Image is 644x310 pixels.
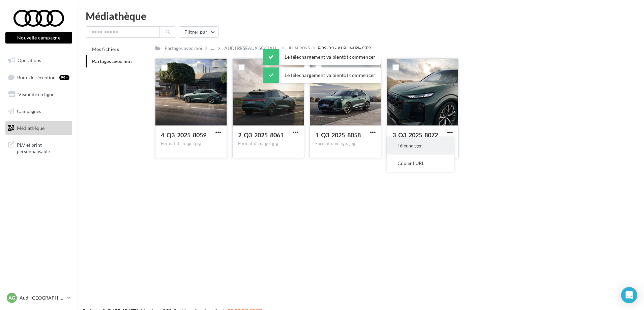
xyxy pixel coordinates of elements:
[161,141,221,147] div: Format d'image: jpg
[224,45,279,52] span: AUDI RESEAUX SOCIAU...
[387,154,454,172] button: Copier l'URL
[315,141,376,147] div: Format d'image: jpg
[4,53,74,67] a: Opérations
[210,44,215,53] div: ...
[92,46,119,52] span: Mes fichiers
[263,31,381,47] div: Le téléchargement va bientôt commencer
[392,131,438,139] span: 3_Q3_2025_8072
[387,137,454,154] button: Télécharger
[17,74,56,80] span: Boîte de réception
[18,91,54,97] span: Visibilité en ligne
[179,26,218,38] button: Filtrer par
[8,294,15,301] span: AG
[20,294,64,301] p: Audi [GEOGRAPHIC_DATA]
[263,49,381,65] div: Le téléchargement va bientôt commencer
[263,67,381,83] div: Le téléchargement va bientôt commencer
[17,125,45,131] span: Médiathèque
[5,32,72,44] button: Nouvelle campagne
[17,108,41,114] span: Campagnes
[238,131,284,139] span: 2_Q3_2025_8061
[17,140,69,155] span: PLV et print personnalisable
[4,121,74,135] a: Médiathèque
[4,87,74,102] a: Visibilité en ligne
[161,131,206,139] span: 4_Q3_2025_8059
[92,58,132,64] span: Partagés avec moi
[165,45,202,52] div: Partagés avec moi
[59,75,69,80] div: 99+
[5,291,72,304] a: AG Audi [GEOGRAPHIC_DATA]
[86,11,636,21] div: Médiathèque
[621,287,637,303] div: Open Intercom Messenger
[238,141,298,147] div: Format d'image: jpg
[4,104,74,118] a: Campagnes
[315,131,361,139] span: 1_Q3_2025_8058
[4,70,74,85] a: Boîte de réception99+
[18,57,41,63] span: Opérations
[4,138,74,158] a: PLV et print personnalisable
